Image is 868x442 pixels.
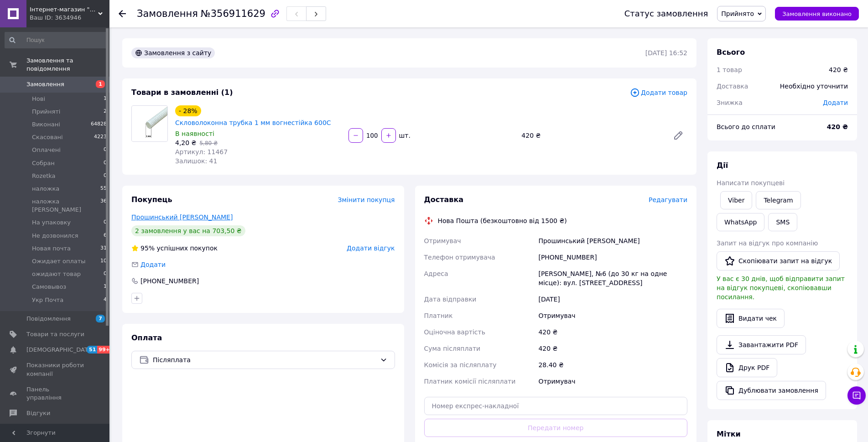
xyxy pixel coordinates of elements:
[717,381,826,400] button: Дублювати замовлення
[424,378,516,385] span: Платник комісії післяплати
[649,196,687,203] span: Редагувати
[823,99,848,106] span: Додати
[140,276,200,286] div: [PHONE_NUMBER]
[338,196,395,203] span: Змінити покупця
[717,239,818,247] span: Запит на відгук про компанію
[424,270,448,277] span: Адреса
[32,218,71,227] span: На упаковку
[32,172,56,180] span: Rozetka
[32,198,100,214] span: наложка [PERSON_NAME]
[32,270,81,278] span: ожидают товар
[30,5,98,14] span: Інтернет-магазин "Електроніка"
[536,340,689,357] div: 420 ₴
[104,283,107,291] span: 1
[774,76,853,96] div: Необхідно уточнити
[717,275,845,301] span: У вас є 30 днів, щоб відправити запит на відгук покупцеві, скопіювавши посилання.
[32,146,61,154] span: Оплачені
[347,244,395,252] span: Додати відгук
[131,47,215,58] div: Замовлення з сайту
[26,409,50,417] span: Відгуки
[199,140,218,146] span: 5,80 ₴
[536,291,689,307] div: [DATE]
[536,357,689,373] div: 28.40 ₴
[717,309,785,328] button: Видати чек
[100,257,107,265] span: 10
[717,251,840,270] button: Скопіювати запит на відгук
[26,315,71,323] span: Повідомлення
[96,315,105,322] span: 7
[669,126,687,145] a: Редагувати
[131,213,233,221] a: Прошинський [PERSON_NAME]
[104,270,107,278] span: 0
[175,130,214,137] span: В наявності
[32,108,60,116] span: Прийняті
[140,244,155,252] span: 95%
[104,108,107,116] span: 2
[175,148,228,156] span: Артикул: 11467
[26,57,109,73] span: Замовлення та повідомлення
[32,232,78,240] span: Не дозвонился
[104,232,107,240] span: 6
[397,131,411,140] div: шт.
[131,244,218,253] div: успішних покупок
[26,80,64,88] span: Замовлення
[424,254,495,261] span: Телефон отримувача
[424,397,688,415] input: Номер експрес-накладної
[624,9,708,18] div: Статус замовлення
[717,66,742,73] span: 1 товар
[26,361,84,378] span: Показники роботи компанії
[717,358,777,377] a: Друк PDF
[32,185,59,193] span: наложка
[536,324,689,340] div: 420 ₴
[424,345,481,352] span: Сума післяплати
[717,161,728,170] span: Дії
[104,172,107,180] span: 0
[424,296,477,303] span: Дата відправки
[436,216,569,225] div: Нова Пошта (безкоштовно від 1500 ₴)
[104,159,107,167] span: 0
[97,346,112,354] span: 99+
[32,159,55,167] span: Cобран
[424,237,461,244] span: Отримувач
[536,265,689,291] div: [PERSON_NAME], №6 (до 30 кг на одне місце): вул. [STREET_ADDRESS]
[132,106,167,141] img: Скловолоконна трубка 1 мм вогнестійка 600С
[827,123,848,130] b: 420 ₴
[717,99,743,106] span: Знижка
[87,346,97,354] span: 51
[536,249,689,265] div: [PHONE_NUMBER]
[175,139,196,146] span: 4,20 ₴
[717,335,806,354] a: Завантажити PDF
[424,312,453,319] span: Платник
[717,179,785,187] span: Написати покупцеві
[775,7,859,21] button: Замовлення виконано
[717,213,764,231] a: WhatsApp
[26,330,84,338] span: Товари та послуги
[175,157,217,165] span: Залишок: 41
[518,129,665,142] div: 420 ₴
[131,195,172,204] span: Покупець
[104,218,107,227] span: 0
[153,355,376,365] span: Післяплата
[768,213,797,231] button: SMS
[96,80,105,88] span: 1
[717,123,775,130] span: Всього до сплати
[32,95,45,103] span: Нові
[424,195,464,204] span: Доставка
[630,88,687,98] span: Додати товар
[782,10,852,17] span: Замовлення виконано
[756,191,800,209] a: Telegram
[717,83,748,90] span: Доставка
[829,65,848,74] div: 420 ₴
[119,9,126,18] div: Повернутися назад
[32,283,66,291] span: Самовывоз
[536,233,689,249] div: Прошинський [PERSON_NAME]
[104,95,107,103] span: 1
[32,120,60,129] span: Виконані
[104,296,107,304] span: 4
[5,32,108,48] input: Пошук
[140,261,166,268] span: Додати
[717,430,741,438] span: Мітки
[26,385,84,402] span: Панель управління
[424,361,497,369] span: Комісія за післяплату
[131,333,162,342] span: Оплата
